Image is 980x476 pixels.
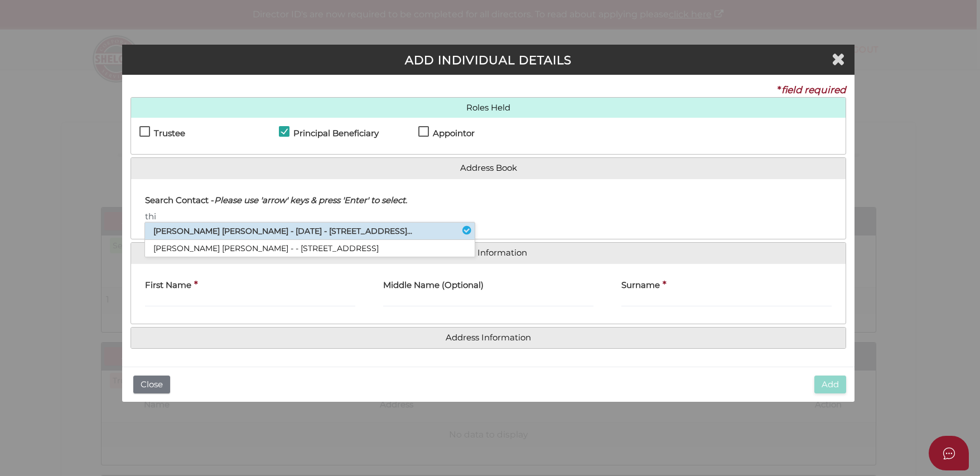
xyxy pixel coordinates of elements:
[145,281,191,290] h4: First Name
[145,223,475,240] li: [PERSON_NAME] [PERSON_NAME] - [DATE] - [STREET_ADDRESS]...
[145,210,475,222] input: Search Addressbook
[214,195,407,205] i: Please use 'arrow' keys & press 'Enter' to select.
[139,333,837,343] a: Address Information
[621,281,660,290] h4: Surname
[145,196,407,205] h4: Search Contact -
[814,376,846,394] button: Add
[133,376,170,394] button: Close
[383,281,484,290] h4: Middle Name (Optional)
[139,248,837,258] a: Name Information
[929,436,969,470] button: Open asap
